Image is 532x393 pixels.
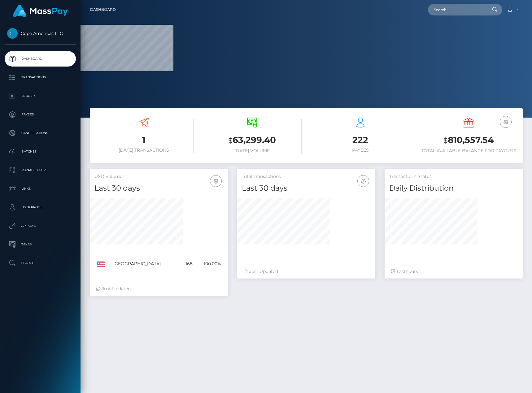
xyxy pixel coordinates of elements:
[94,183,223,194] h4: Last 30 days
[5,125,76,141] a: Cancellations
[242,174,371,180] h5: Total Transactions
[311,148,410,153] h6: Payees
[5,88,76,104] a: Ledger
[96,286,222,292] div: Just Updated
[7,147,73,156] p: Batches
[391,268,517,275] div: Last hours
[7,91,73,101] p: Ledger
[5,70,76,85] a: Transactions
[7,110,73,119] p: Payees
[428,4,486,15] input: Search...
[7,128,73,138] p: Cancellations
[203,134,302,147] h3: 63,299.40
[180,257,195,271] td: 168
[443,136,448,145] small: $
[7,258,73,268] p: Search
[195,257,223,271] td: 100.00%
[7,240,73,249] p: Taxes
[419,134,518,147] h3: 810,557.54
[5,218,76,234] a: API Keys
[94,134,194,146] h3: 1
[5,255,76,271] a: Search
[389,183,518,194] h4: Daily Distribution
[419,148,518,153] h6: Total Available Balance for Payouts
[5,237,76,252] a: Taxes
[389,174,518,180] h5: Transactions Status
[5,31,76,36] span: Cope Americas LLC
[13,5,68,17] img: MassPay Logo
[94,148,194,153] h6: [DATE] Transactions
[7,166,73,175] p: Manage Users
[242,183,371,194] h4: Last 30 days
[203,148,302,153] h6: [DATE] Volume
[111,257,180,271] td: [GEOGRAPHIC_DATA]
[7,221,73,231] p: API Keys
[228,136,233,145] small: $
[97,261,105,267] img: US.png
[5,162,76,178] a: Manage Users
[5,51,76,67] a: Dashboard
[94,174,223,180] h5: USD Volume
[5,181,76,196] a: Links
[5,144,76,159] a: Batches
[7,203,73,212] p: User Profile
[311,134,410,146] h3: 222
[7,184,73,193] p: Links
[7,54,73,63] p: Dashboard
[90,3,116,16] a: Dashboard
[7,73,73,82] p: Transactions
[7,28,18,39] img: Cope Americas LLC
[5,200,76,215] a: User Profile
[5,107,76,122] a: Payees
[243,268,369,275] div: Just Updated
